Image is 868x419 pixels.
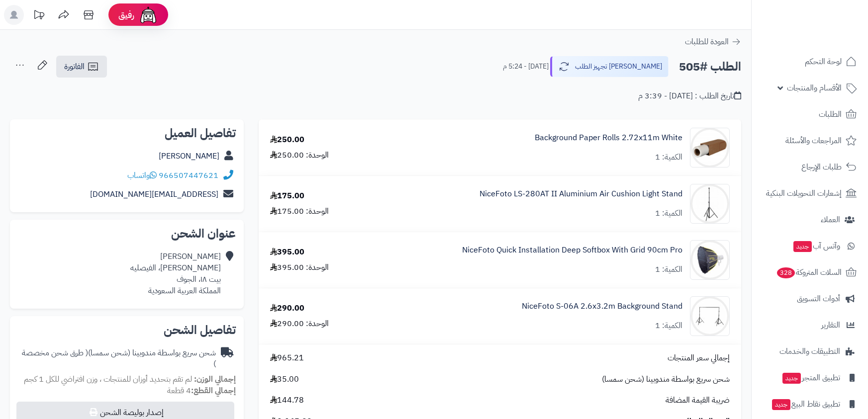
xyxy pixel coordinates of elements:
[550,56,669,77] button: [PERSON_NAME] تجهيز الطلب
[194,373,236,385] strong: إجمالي الوزن:
[821,213,840,227] span: العملاء
[270,318,329,330] div: الوحدة: 290.00
[167,385,236,397] small: 4 قطعة
[118,9,134,21] span: رفيق
[270,352,304,364] span: 965.21
[56,56,107,78] a: الفاتورة
[270,190,304,202] div: 175.00
[685,36,729,48] span: العودة للطلبات
[797,292,840,306] span: أدوات التسويق
[690,128,729,168] img: 1724498586-93-90x90.jpg
[690,296,729,336] img: 1738403431-1-90x90.jpg
[655,208,682,219] div: الكمية: 1
[758,102,862,126] a: الطلبات
[679,57,741,77] h2: الطلب #505
[776,265,842,279] span: السلات المتروكة
[758,155,862,179] a: طلبات الإرجاع
[18,127,236,139] h2: تفاصيل العميل
[690,240,729,280] img: 1721300011-170000-800x1000-90x90.jpg
[787,81,842,95] span: الأقسام والمنتجات
[666,395,730,406] span: ضريبة القيمة المضافة
[758,208,862,232] a: العملاء
[191,385,236,397] strong: إجمالي القطع:
[758,287,862,311] a: أدوات التسويق
[690,184,729,224] img: 1709495061-280AT%20(1)-800x1000-90x90.jpg
[821,318,840,332] span: التقارير
[270,247,304,258] div: 395.00
[785,134,842,148] span: المراجعات والأسئلة
[270,134,304,146] div: 250.00
[655,152,682,163] div: الكمية: 1
[792,239,840,253] span: وآتس آب
[18,347,216,370] div: شحن سريع بواسطة مندوبينا (شحن سمسا)
[758,260,862,284] a: السلات المتروكة328
[26,5,51,27] a: تحديثات المنصة
[159,150,219,162] a: [PERSON_NAME]
[668,352,730,364] span: إجمالي سعر المنتجات
[270,303,304,314] div: 290.00
[130,251,221,296] div: [PERSON_NAME] [PERSON_NAME]، الفيصليه بيت ١٨، الجوف المملكة العربية السعودية
[90,188,218,200] a: [EMAIL_ADDRESS][DOMAIN_NAME]
[758,366,862,390] a: تطبيق المتجرجديد
[270,150,329,161] div: الوحدة: 250.00
[127,169,157,181] a: واتساب
[758,129,862,153] a: المراجعات والأسئلة
[22,347,216,370] span: ( طرق شحن مخصصة )
[270,374,299,385] span: 35.00
[503,62,549,72] small: [DATE] - 5:24 م
[805,55,842,69] span: لوحة التحكم
[758,392,862,416] a: تطبيق نقاط البيعجديد
[777,267,795,278] span: 328
[782,373,801,384] span: جديد
[779,344,840,358] span: التطبيقات والخدمات
[758,50,862,74] a: لوحة التحكم
[638,90,741,102] div: تاريخ الطلب : [DATE] - 3:39 م
[685,36,741,48] a: العودة للطلبات
[819,107,842,121] span: الطلبات
[655,264,682,275] div: الكمية: 1
[64,61,85,73] span: الفاتورة
[18,228,236,240] h2: عنوان الشحن
[522,301,682,312] a: NiceFoto S-06A 2.6x3.2m Background Stand
[480,188,682,200] a: NiceFoto LS-280AT II Aluminium Air Cushion Light Stand
[772,399,790,410] span: جديد
[159,169,218,181] a: 966507447621
[535,132,682,144] a: Background Paper Rolls 2.72x11m White
[24,373,192,385] span: لم تقم بتحديد أوزان للمنتجات ، وزن افتراضي للكل 1 كجم
[781,371,840,385] span: تطبيق المتجر
[758,313,862,337] a: التقارير
[270,262,329,273] div: الوحدة: 395.00
[758,181,862,205] a: إشعارات التحويلات البنكية
[771,397,840,411] span: تطبيق نقاط البيع
[801,160,842,174] span: طلبات الإرجاع
[602,374,730,385] span: شحن سريع بواسطة مندوبينا (شحن سمسا)
[793,241,812,252] span: جديد
[138,5,158,25] img: ai-face.png
[18,324,236,336] h2: تفاصيل الشحن
[462,245,682,256] a: NiceFoto Quick Installation Deep Softbox With Grid 90cm Pro
[655,320,682,332] div: الكمية: 1
[758,339,862,363] a: التطبيقات والخدمات
[270,395,304,406] span: 144.78
[766,186,842,200] span: إشعارات التحويلات البنكية
[270,206,329,217] div: الوحدة: 175.00
[758,234,862,258] a: وآتس آبجديد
